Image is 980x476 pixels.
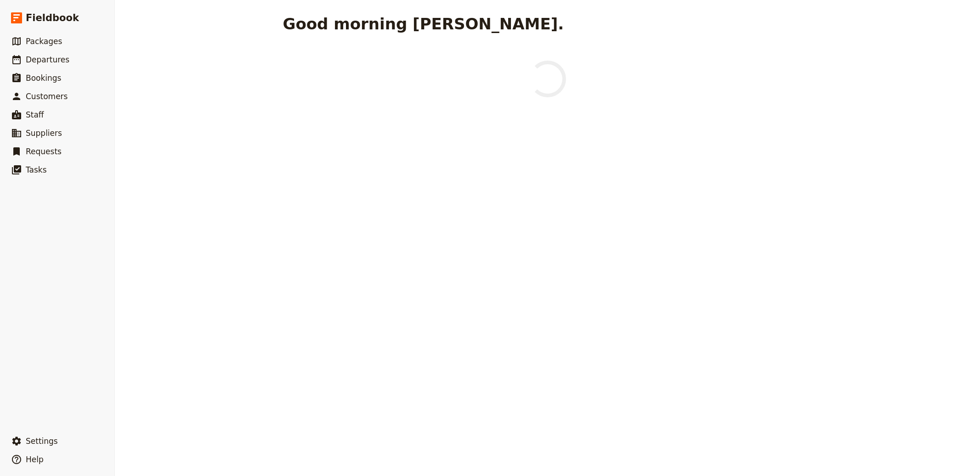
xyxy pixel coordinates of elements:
span: Staff [26,110,44,119]
span: Tasks [26,165,47,174]
h1: Good morning [PERSON_NAME]. [283,15,564,33]
span: Packages [26,37,62,46]
span: Bookings [26,73,61,83]
span: Customers [26,92,68,101]
span: Fieldbook [26,11,79,25]
span: Suppliers [26,129,62,138]
span: Departures [26,55,69,64]
span: Help [26,455,44,464]
span: Settings [26,437,58,446]
span: Requests [26,147,62,156]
